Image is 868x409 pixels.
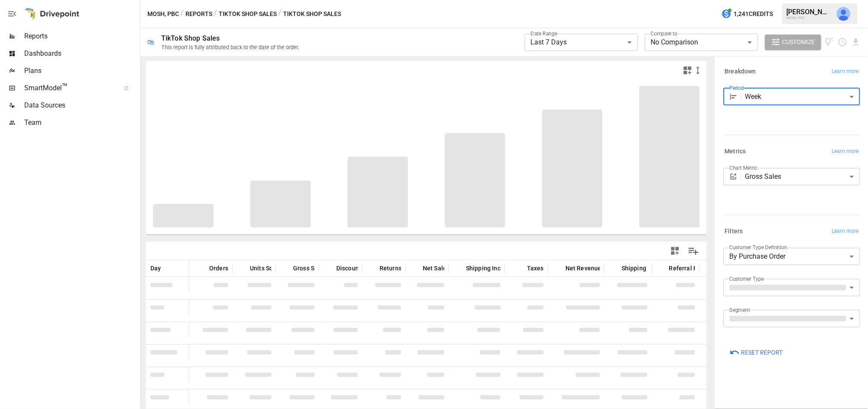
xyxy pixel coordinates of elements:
[531,30,558,37] label: Date Range
[765,35,821,50] button: Customize
[453,262,465,274] button: Sort
[531,38,567,46] span: Last 7 Days
[730,307,750,314] label: Segment
[565,264,602,273] span: Net Revenue
[851,37,861,47] button: Download report
[651,30,678,37] label: Compare to
[552,262,565,274] button: Sort
[645,34,758,51] div: No Comparison
[147,38,154,46] div: 🛍
[237,262,249,274] button: Sort
[718,6,777,22] button: 1,241Credits
[219,9,277,19] button: TikTok Shop Sales
[214,9,217,19] div: /
[150,264,161,273] span: Day
[24,100,138,111] span: Data Sources
[162,262,174,274] button: Sort
[730,84,744,92] label: Period
[724,345,789,360] button: Reset Report
[730,164,758,171] label: Chart Metric
[278,9,281,19] div: /
[609,262,621,274] button: Sort
[741,347,783,358] span: Reset Report
[24,66,138,76] span: Plans
[527,264,544,273] span: Taxes
[787,16,832,20] div: MOSH, PBC
[832,67,859,76] span: Learn more
[837,7,851,21] img: Jeff Gamsey
[825,35,835,50] button: View documentation
[730,244,788,251] label: Customer Type Definition
[250,264,278,273] span: Units Sold
[725,147,746,156] h6: Metrics
[725,227,743,236] h6: Filters
[832,2,856,26] button: Jeff Gamsey
[323,262,335,274] button: Sort
[161,44,299,51] div: This report is fully attributed back to the date of the order.
[336,264,364,273] span: Discounts
[181,9,184,19] div: /
[832,147,859,156] span: Learn more
[423,264,450,273] span: Net Sales
[24,117,138,128] span: Team
[209,264,228,273] span: Orders
[656,262,668,274] button: Sort
[24,31,138,41] span: Reports
[730,276,764,283] label: Customer Type
[280,262,292,274] button: Sort
[832,227,859,236] span: Learn more
[724,248,860,265] div: By Purchase Order
[24,48,138,59] span: Dashboards
[466,264,513,273] span: Shipping Income
[514,262,526,274] button: Sort
[782,37,815,48] span: Customize
[787,8,832,16] div: [PERSON_NAME]
[62,82,68,92] span: ™
[367,262,379,274] button: Sort
[838,37,848,47] button: Schedule report
[380,264,402,273] span: Returns
[745,168,860,185] div: Gross Sales
[622,264,661,273] span: Shipping Fees
[684,241,703,261] button: Manage Columns
[669,264,707,273] span: Referral Fees
[410,262,422,274] button: Sort
[161,34,220,42] div: TikTok Shop Sales
[745,88,860,105] div: Week
[185,9,212,19] button: Reports
[725,67,756,76] h6: Breakdown
[147,9,179,19] button: MOSH, PBC
[293,264,326,273] span: Gross Sales
[704,262,716,274] button: Sort
[24,83,114,93] span: SmartModel
[734,9,773,19] span: 1,241 Credits
[196,262,208,274] button: Sort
